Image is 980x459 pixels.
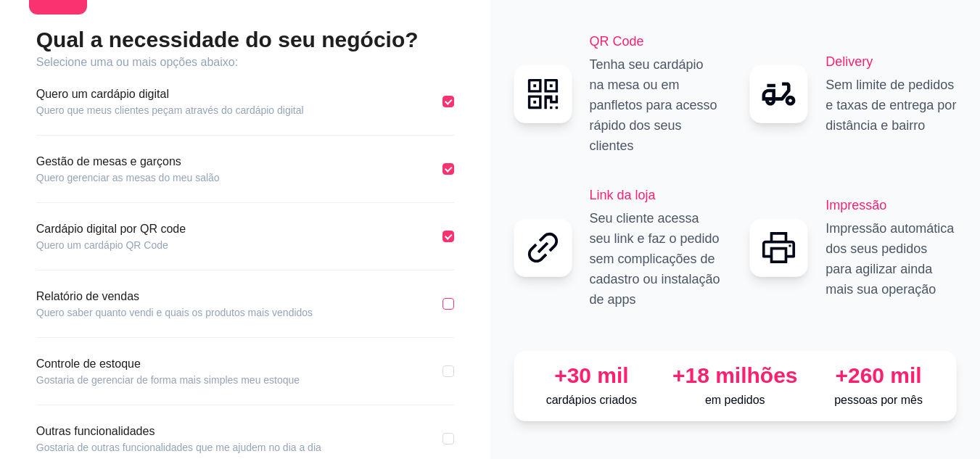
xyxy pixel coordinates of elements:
article: Quero saber quanto vendi e quais os produtos mais vendidos [36,305,313,320]
article: Quero um cardápio digital [36,86,304,103]
p: Seu cliente acessa seu link e faz o pedido sem complicações de cadastro ou instalação de apps [590,208,721,310]
article: Gestão de mesas e garçons [36,153,220,170]
h2: Impressão [825,195,957,215]
article: Controle de estoque [36,355,300,373]
h2: Link da loja [590,185,721,205]
article: Quero gerenciar as mesas do meu salão [36,170,220,185]
article: Outras funcionalidades [36,423,321,440]
h2: Delivery [825,51,957,72]
p: cardápios criados [526,392,658,409]
article: Relatório de vendas [36,288,313,305]
p: Impressão automática dos seus pedidos para agilizar ainda mais sua operação [825,218,957,299]
article: Selecione uma ou mais opções abaixo: [36,54,454,71]
p: em pedidos [669,392,801,409]
h2: QR Code [590,31,721,51]
div: +260 mil [812,363,944,389]
p: Sem limite de pedidos e taxas de entrega por distância e bairro [825,75,957,136]
h2: Qual a necessidade do seu negócio? [36,26,454,54]
article: Quero que meus clientes peçam através do cardápio digital [36,103,304,117]
p: Tenha seu cardápio na mesa ou em panfletos para acesso rápido dos seus clientes [590,54,721,156]
article: Cardápio digital por QR code [36,220,186,238]
article: Gostaria de gerenciar de forma mais simples meu estoque [36,373,300,387]
p: pessoas por mês [812,392,944,409]
article: Quero um cardápio QR Code [36,238,186,252]
div: +30 mil [526,363,658,389]
div: +18 milhões [669,363,801,389]
article: Gostaria de outras funcionalidades que me ajudem no dia a dia [36,440,321,455]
